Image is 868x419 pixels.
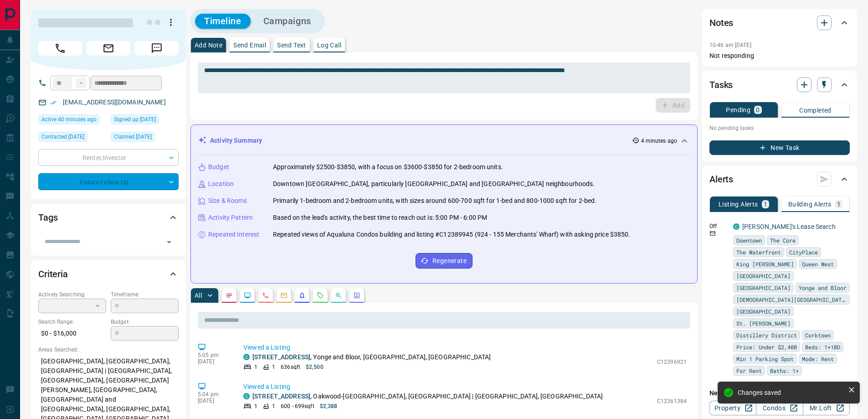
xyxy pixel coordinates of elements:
p: All [195,292,202,299]
p: Pending [726,107,750,113]
svg: Emails [280,292,288,299]
svg: Calls [262,292,269,299]
div: condos.ca [243,393,250,399]
span: Price: Under $2,400 [736,342,797,352]
span: Active 40 minutes ago [41,115,97,124]
div: Future Follow Up [38,173,179,190]
p: Viewed a Listing [243,343,687,352]
p: Size & Rooms [208,196,247,206]
svg: Lead Browsing Activity [244,292,251,299]
span: The Waterfront [736,248,781,257]
p: 1 [764,201,767,207]
div: Renter , Investor [38,149,179,166]
svg: Opportunities [335,292,342,299]
svg: Email Verified [50,99,56,106]
p: 636 sqft [281,363,300,371]
button: New Task [709,140,850,155]
span: CityPlace [789,248,818,257]
p: [DATE] [198,398,230,404]
p: Off [709,222,728,230]
div: Mon Jan 28 2019 [111,114,179,127]
a: [STREET_ADDRESS] [252,393,310,400]
p: 1 [837,201,841,207]
p: Viewed a Listing [243,382,687,392]
svg: Agent Actions [353,292,360,299]
p: Approximately $2500-$3850, with a focus on $3600-$3850 for 2-bedroom units. [273,162,503,172]
h2: Criteria [38,267,68,281]
span: Signed up [DATE] [114,115,156,124]
p: Building Alerts [788,201,832,207]
p: Primarily 1-bedroom and 2-bedroom units, with sizes around 600-700 sqft for 1-bed and 800-1000 sq... [273,196,596,206]
div: Criteria [38,263,179,285]
p: [DATE] [198,358,230,365]
button: Regenerate [416,253,473,269]
button: Timeline [195,14,251,29]
p: 1 [272,363,275,371]
p: 0 [756,107,760,113]
h2: Tasks [709,78,733,92]
h2: Alerts [709,172,733,186]
p: Areas Searched: [38,346,179,354]
p: , Yonge and Bloor, [GEOGRAPHIC_DATA], [GEOGRAPHIC_DATA] [252,352,491,362]
span: Call [38,41,82,56]
span: For Rent [736,366,762,375]
span: Baths: 1+ [770,366,799,375]
div: Activity Summary4 minutes ago [198,132,690,149]
p: Repeated views of Aqualuna Condos building and listing #C12389945 (924 - 155 Merchants' Wharf) wi... [273,230,631,239]
p: Downtown [GEOGRAPHIC_DATA], particularly [GEOGRAPHIC_DATA] and [GEOGRAPHIC_DATA] neighbourhoods. [273,179,595,189]
span: Min 1 Parking Spot [736,354,794,363]
p: Log Call [317,42,341,48]
span: Email [87,41,130,56]
span: [GEOGRAPHIC_DATA] [736,307,791,316]
p: 5:04 pm [198,391,230,398]
p: Actively Searching: [38,290,106,299]
p: C12396921 [657,358,687,366]
div: Tasks [709,74,850,96]
span: Corktown [805,331,831,340]
p: Search Range: [38,318,106,326]
p: 5:05 pm [198,352,230,358]
p: 1 [272,402,275,410]
p: Timeframe: [111,290,179,299]
svg: Listing Alerts [298,292,306,299]
p: Activity Pattern [208,213,253,222]
p: Completed [799,107,832,114]
span: [DEMOGRAPHIC_DATA][GEOGRAPHIC_DATA] [736,295,847,304]
span: The Core [770,236,796,245]
span: King [PERSON_NAME] [736,259,794,269]
div: Changes saved [738,389,844,396]
p: $0 - $16,000 [38,326,106,341]
div: condos.ca [733,223,740,230]
button: Open [163,236,175,248]
div: condos.ca [243,354,250,360]
div: Tue Jun 28 2022 [38,132,106,145]
p: 1 [254,363,257,371]
a: [EMAIL_ADDRESS][DOMAIN_NAME] [63,98,166,106]
p: Based on the lead's activity, the best time to reach out is: 5:00 PM - 6:00 PM [273,213,487,222]
div: Notes [709,12,850,34]
span: Yonge and Bloor [799,283,847,292]
span: Downtown [736,236,762,245]
div: Alerts [709,168,850,190]
a: Property [709,401,756,415]
span: Message [135,41,179,56]
span: Beds: 1+1BD [805,342,840,352]
h2: Tags [38,210,57,225]
span: Queen West [802,259,834,269]
p: Not responding [709,51,850,61]
p: 600 - 699 sqft [281,402,314,410]
h2: Notes [709,16,733,30]
p: $2,500 [306,363,324,371]
p: Add Note [195,42,222,48]
p: Budget: [111,318,179,326]
svg: Notes [226,292,233,299]
p: Listing Alerts [719,201,758,207]
p: Budget [208,162,229,172]
p: Activity Summary [210,136,262,145]
div: Tags [38,207,179,228]
p: Location [208,179,234,189]
p: , Oakwood-[GEOGRAPHIC_DATA], [GEOGRAPHIC_DATA] | [GEOGRAPHIC_DATA], [GEOGRAPHIC_DATA] [252,392,603,401]
span: St. [PERSON_NAME] [736,319,791,328]
svg: Email [709,230,716,237]
svg: Requests [317,292,324,299]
